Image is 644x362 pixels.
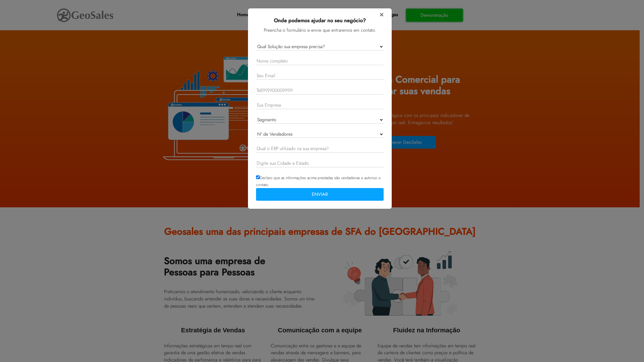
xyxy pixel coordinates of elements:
[264,27,376,34] label: Preencha o formulário e envie que entraremos em contato.
[256,188,384,201] button: ENVIAR
[380,11,384,18] button: Close
[256,57,384,65] input: Nome completo
[256,87,384,94] input: Tel(99)900009999
[256,175,384,198] small: Declaro que as informações acima prestadas são verdadeiras e autorizo o contato.
[380,9,384,19] span: ×
[274,17,366,24] b: Onde podemos ajudar no seu negócio?
[256,145,384,153] input: Qual o ERP utilizado na sua empresa?
[256,101,384,109] input: Sua Empresa
[256,160,384,167] input: Digite sua Cidade e Estado
[256,72,384,80] input: Seu Email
